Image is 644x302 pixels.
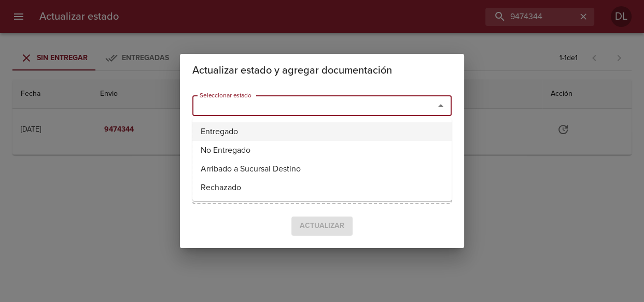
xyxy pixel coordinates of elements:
[192,122,452,141] li: Entregado
[291,217,353,236] span: Seleccione un estado para confirmar
[433,98,448,113] button: Close
[192,178,452,197] li: Rechazado
[192,141,452,160] li: No Entregado
[192,160,452,178] li: Arribado a Sucursal Destino
[192,62,452,79] h2: Actualizar estado y agregar documentación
